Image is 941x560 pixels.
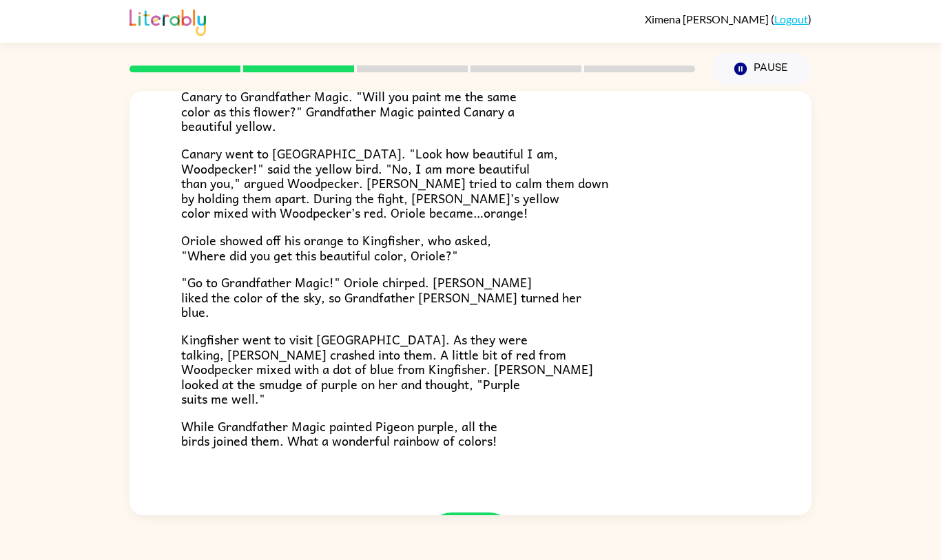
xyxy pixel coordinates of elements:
[181,230,491,265] span: Oriole showed off his orange to Kingfisher, who asked, "Where did you get this beautiful color, O...
[181,56,517,136] span: Canary admired Woodpecker’s new color. She wanted to look beautiful, too. "This is my favorite fl...
[181,329,593,408] span: Kingfisher went to visit [GEOGRAPHIC_DATA]. As they were talking, [PERSON_NAME] crashed into them...
[645,12,771,25] span: Ximena [PERSON_NAME]
[712,53,811,85] button: Pause
[774,12,808,25] a: Logout
[645,12,811,25] div: ( )
[181,143,608,222] span: Canary went to [GEOGRAPHIC_DATA]. "Look how beautiful I am, Woodpecker!" said the yellow bird. "N...
[181,272,581,322] span: "Go to Grandfather Magic!" Oriole chirped. [PERSON_NAME] liked the color of the sky, so Grandfath...
[130,6,206,36] img: Literably
[181,416,497,451] span: While Grandfather Magic painted Pigeon purple, all the birds joined them. What a wonderful rainbo...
